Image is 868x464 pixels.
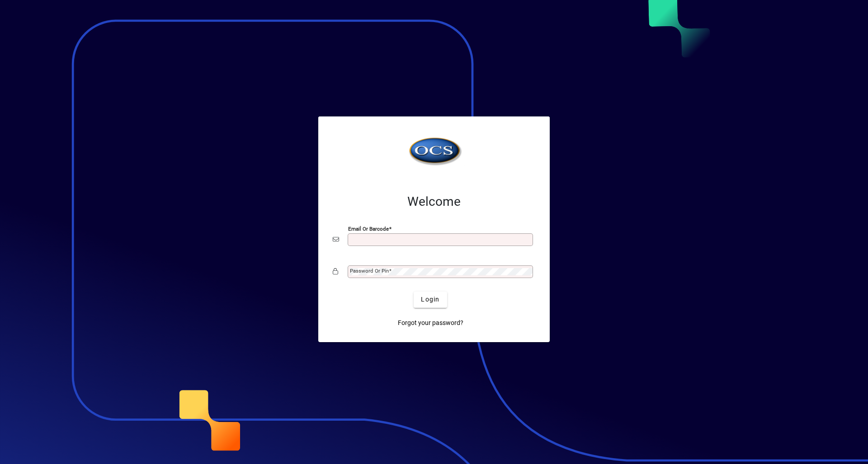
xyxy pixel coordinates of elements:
[414,292,447,308] button: Login
[421,295,439,304] span: Login
[394,315,467,331] a: Forgot your password?
[350,268,389,274] mat-label: Password or Pin
[348,225,389,232] mat-label: Email or Barcode
[398,318,463,328] span: Forgot your password?
[333,194,535,209] h2: Welcome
